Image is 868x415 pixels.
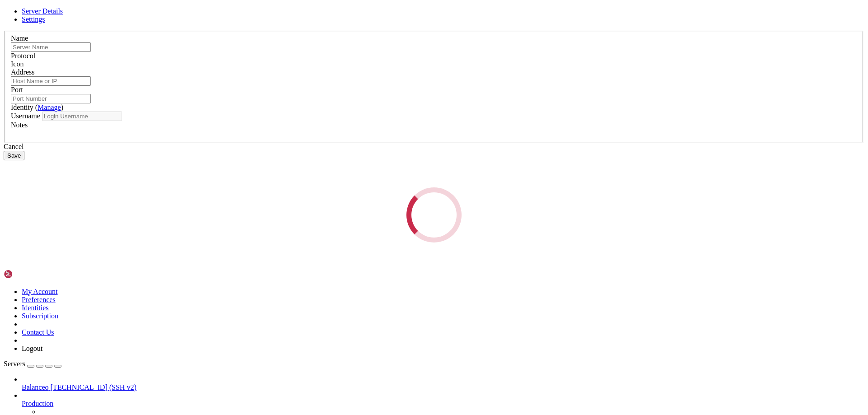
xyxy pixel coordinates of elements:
img: Shellngn [4,270,56,279]
input: Server Name [11,42,91,52]
div: Cancel [4,143,864,151]
label: Notes [11,121,28,129]
a: My Account [22,288,58,295]
li: Balanceo [TECHNICAL_ID] (SSH v2) [22,375,864,392]
a: Identities [22,304,49,312]
label: Port [11,86,23,93]
input: Host Name or IP [11,76,91,86]
label: Protocol [11,52,35,60]
span: [TECHNICAL_ID] (SSH v2) [51,383,137,391]
input: Login Username [42,112,122,121]
a: Subscription [22,312,58,320]
label: Icon [11,60,24,68]
a: Balanceo [TECHNICAL_ID] (SSH v2) [22,383,864,392]
a: Servers [4,360,61,368]
a: Production [22,400,864,408]
div: Loading... [404,185,464,245]
span: Servers [4,360,25,368]
a: Settings [22,15,45,23]
button: Save [4,151,24,160]
label: Username [11,112,40,120]
a: Logout [22,345,42,352]
span: ( ) [35,103,63,111]
label: Address [11,68,34,76]
a: Preferences [22,296,56,303]
a: Server Details [22,7,63,15]
input: Port Number [11,94,91,103]
label: Name [11,34,28,42]
span: Production [22,400,53,407]
label: Identity [11,103,63,111]
a: Manage [38,103,61,111]
a: Contact Us [22,328,54,336]
span: Balanceo [22,383,49,391]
